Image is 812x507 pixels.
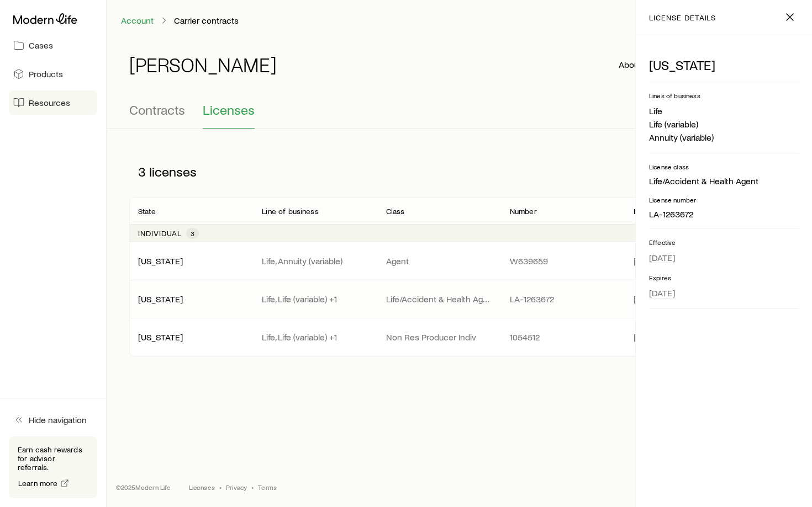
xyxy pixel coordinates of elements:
span: • [251,483,254,492]
a: Account [120,15,154,26]
button: Hide navigation [9,408,97,432]
p: © 2025 Modern Life [116,483,171,492]
button: About carrier contracts [618,60,719,70]
p: 1054512 [510,332,616,343]
span: Resources [29,97,70,108]
p: Non Res Producer Indiv [386,332,492,343]
span: Hide navigation [29,414,87,425]
p: [US_STATE] [138,255,244,266]
a: Licenses [189,483,215,492]
span: licenses [149,164,197,179]
span: [DATE] [649,252,675,263]
li: Life [649,104,799,118]
span: Learn more [18,479,58,487]
p: Earn cash rewards for advisor referrals. [18,445,88,472]
span: [DATE] [649,287,675,298]
span: Contracts [129,102,185,118]
a: Terms [258,483,277,492]
span: 3 [138,164,146,179]
p: [US_STATE] [138,332,244,343]
p: Life/Accident & Health Agent [649,175,799,186]
p: Effective [634,207,665,216]
span: Cases [29,40,53,51]
span: [DATE] [634,255,660,266]
p: [US_STATE] [138,293,244,305]
li: Life (variable) [649,118,799,131]
a: Resources [9,90,97,115]
p: Life, Life (variable) +1 [262,332,368,343]
span: Products [29,68,63,79]
a: Cases [9,33,97,57]
li: Annuity (variable) [649,131,799,144]
p: Line of business [262,207,319,216]
p: Life, Life (variable) +1 [262,293,368,305]
span: Licenses [203,102,255,118]
h1: [PERSON_NAME] [129,54,277,76]
p: State [138,207,156,216]
p: License number [649,195,799,204]
span: • [219,483,222,492]
p: license details [649,13,716,22]
p: Carrier contracts [174,15,239,26]
p: LA-1263672 [649,209,799,220]
p: Lines of business [649,91,799,100]
p: Life/Accident & Health Agent [386,293,492,305]
p: [US_STATE] [649,57,799,73]
p: LA-1263672 [510,293,616,305]
p: Effective [649,238,799,247]
a: Privacy [226,483,247,492]
a: Products [9,62,97,86]
p: W639659 [510,255,616,266]
p: Life, Annuity (variable) [262,255,368,266]
p: Number [510,207,537,216]
span: [DATE] [634,332,660,343]
p: Agent [386,255,492,266]
span: [DATE] [634,293,660,305]
p: Class [386,207,405,216]
p: Expires [649,273,799,282]
p: Individual [138,229,182,238]
span: 3 [191,229,194,238]
div: Contracting sub-page tabs [129,102,790,129]
p: License class [649,162,799,171]
div: Earn cash rewards for advisor referrals.Learn more [9,436,97,498]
